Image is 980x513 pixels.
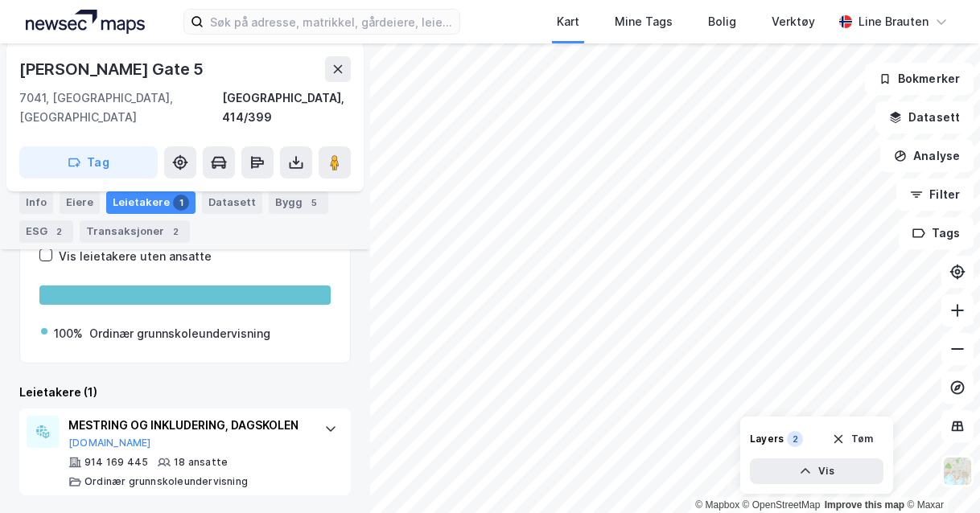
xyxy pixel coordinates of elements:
[173,195,189,211] div: 1
[695,499,739,511] a: Mapbox
[708,12,736,31] div: Bolig
[19,88,222,127] div: 7041, [GEOGRAPHIC_DATA], [GEOGRAPHIC_DATA]
[19,220,73,243] div: ESG
[167,224,183,240] div: 2
[26,10,145,34] img: logo.a4113a55bc3d86da70a041830d287a7e.svg
[19,146,158,179] button: Tag
[900,436,980,513] iframe: Chat Widget
[615,12,673,31] div: Mine Tags
[59,247,212,266] div: Vis leietakere uten ansatte
[899,217,974,249] button: Tags
[743,499,821,511] a: OpenStreetMap
[60,191,100,214] div: Eiere
[306,195,322,211] div: 5
[900,436,980,513] div: Kontrollprogram for chat
[750,458,883,484] button: Vis
[84,456,148,469] div: 914 169 445
[54,324,83,343] div: 100%
[269,191,328,214] div: Bygg
[51,224,67,240] div: 2
[19,191,53,214] div: Info
[859,12,929,31] div: Line Brauten
[80,220,190,243] div: Transaksjoner
[557,12,579,31] div: Kart
[875,101,974,133] button: Datasett
[821,426,883,452] button: Tøm
[880,140,974,172] button: Analyse
[772,12,815,31] div: Verktøy
[106,191,196,214] div: Leietakere
[19,383,351,402] div: Leietakere (1)
[825,499,904,511] a: Improve this map
[202,191,262,214] div: Datasett
[750,433,784,445] div: Layers
[19,56,207,82] div: [PERSON_NAME] Gate 5
[865,63,974,95] button: Bokmerker
[204,10,459,34] input: Søk på adresse, matrikkel, gårdeiere, leietakere eller personer
[68,437,151,449] button: [DOMAIN_NAME]
[174,456,228,469] div: 18 ansatte
[896,179,974,211] button: Filter
[222,88,351,127] div: [GEOGRAPHIC_DATA], 414/399
[787,431,803,447] div: 2
[84,475,248,488] div: Ordinær grunnskoleundervisning
[68,416,308,435] div: MESTRING OG INKLUDERING, DAGSKOLEN
[89,324,270,343] div: Ordinær grunnskoleundervisning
